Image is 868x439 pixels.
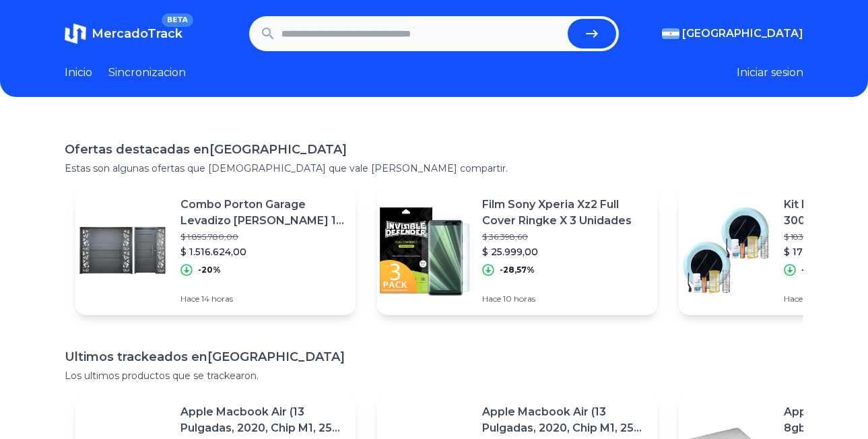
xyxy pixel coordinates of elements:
p: Hace 10 horas [482,294,646,304]
p: Estas son algunas ofertas que [DEMOGRAPHIC_DATA] que vale [PERSON_NAME] compartir. [65,162,803,175]
p: -20% [198,265,221,275]
p: Apple Macbook Air (13 Pulgadas, 2020, Chip M1, 256 Gb De Ssd, 8 Gb De Ram) - Plata [482,404,646,436]
p: $ 36.398,60 [482,232,646,242]
p: Apple Macbook Air (13 Pulgadas, 2020, Chip M1, 256 Gb De Ssd, 8 Gb De Ram) - Plata [180,404,345,436]
img: Featured image [679,203,773,298]
p: -28,57% [500,265,535,275]
p: $ 1.895.780,00 [180,232,345,242]
p: Film Sony Xperia Xz2 Full Cover Ringke X 3 Unidades [482,197,646,229]
a: Featured imageFilm Sony Xperia Xz2 Full Cover Ringke X 3 Unidades$ 36.398,60$ 25.999,00-28,57%Hac... [377,186,657,315]
a: Sincronizacion [108,65,186,81]
img: Featured image [75,203,170,298]
p: $ 1.516.624,00 [180,245,345,259]
p: -5,66% [801,265,830,275]
img: MercadoTrack [65,23,86,44]
a: MercadoTrackBETA [65,23,182,44]
h1: Ultimos trackeados en [GEOGRAPHIC_DATA] [65,347,803,366]
p: Hace 14 horas [180,294,345,304]
span: [GEOGRAPHIC_DATA] [682,26,803,42]
a: Inicio [65,65,92,81]
h1: Ofertas destacadas en [GEOGRAPHIC_DATA] [65,140,803,159]
p: Los ultimos productos que se trackearon. [65,369,803,382]
button: Iniciar sesion [737,65,803,81]
img: Featured image [377,203,471,298]
p: Combo Porton Garage Levadizo [PERSON_NAME] 18 2.55 X2.05 Y Puerta [180,197,345,229]
span: BETA [162,13,193,27]
span: MercadoTrack [92,26,182,41]
p: $ 25.999,00 [482,245,646,259]
a: Featured imageCombo Porton Garage Levadizo [PERSON_NAME] 18 2.55 X2.05 Y Puerta$ 1.895.780,00$ 1.... [75,186,356,315]
img: Argentina [662,28,679,39]
button: [GEOGRAPHIC_DATA] [662,26,803,42]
